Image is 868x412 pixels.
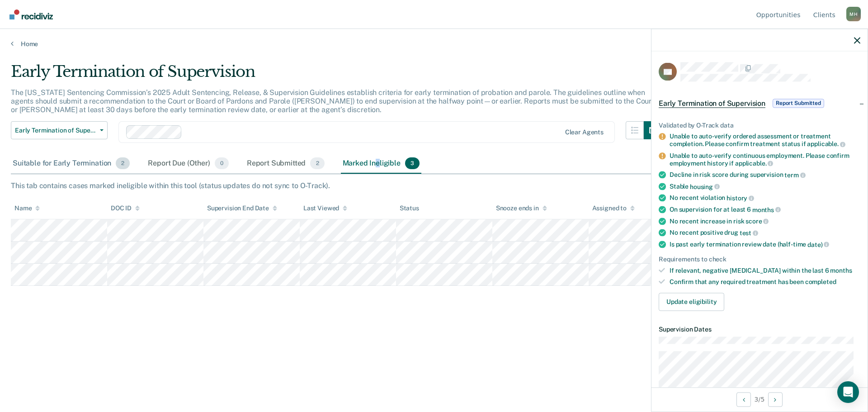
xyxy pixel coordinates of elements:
button: Previous Opportunity [736,392,751,407]
div: Confirm that any required treatment has been [670,278,860,285]
div: 3 / 5 [651,387,868,411]
div: This tab contains cases marked ineligible within this tool (status updates do not sync to O-Track). [11,181,857,190]
span: Early Termination of Supervision [659,99,765,108]
span: months [752,206,781,213]
div: If relevant, negative [MEDICAL_DATA] within the last 6 [670,267,860,275]
div: Marked Ineligible [341,154,422,174]
div: Open Intercom Messenger [837,381,859,403]
div: DOC ID [111,204,140,212]
div: Validated by O-Track data [659,121,860,129]
span: Report Submitted [773,99,824,108]
span: test [740,229,758,236]
button: Profile dropdown button [846,7,861,21]
div: Unable to auto-verify ordered assessment or treatment completion. Please confirm treatment status... [670,133,860,148]
span: Early Termination of Supervision [15,127,96,134]
div: Last Viewed [303,204,347,212]
div: Early Termination of SupervisionReport Submitted [651,89,868,118]
div: Clear agents [565,128,604,136]
div: Name [14,204,40,212]
span: date) [807,241,829,248]
div: Report Due (Other) [146,154,230,174]
div: Unable to auto-verify continuous employment. Please confirm employment history if applicable. [670,152,860,167]
span: housing [690,183,720,190]
div: Is past early termination review date (half-time [670,240,860,248]
span: completed [805,278,836,285]
span: score [745,218,769,225]
div: Early Termination of Supervision [11,62,662,88]
button: Next Opportunity [768,392,783,407]
dt: Supervision Dates [659,325,860,333]
span: history [726,194,754,202]
div: Suitable for Early Termination [11,154,132,174]
div: Stable [670,182,860,190]
div: Supervision End Date [207,204,277,212]
div: Requirements to check [659,256,860,263]
div: Decline in risk score during supervision [670,171,860,179]
div: No recent violation [670,194,860,202]
div: Report Submitted [245,154,326,174]
div: Assigned to [592,204,635,212]
span: 0 [215,157,229,169]
a: Home [11,40,857,48]
span: term [784,171,805,178]
div: Snooze ends in [496,204,547,212]
div: Status [400,204,419,212]
div: M H [846,7,861,21]
img: Recidiviz [9,9,53,19]
p: The [US_STATE] Sentencing Commission’s 2025 Adult Sentencing, Release, & Supervision Guidelines e... [11,88,654,114]
span: 2 [116,157,130,169]
span: months [830,267,852,274]
span: 2 [310,157,324,169]
div: No recent positive drug [670,229,860,237]
span: 3 [405,157,420,169]
button: Update eligibility [659,293,724,311]
div: No recent increase in risk [670,217,860,225]
div: On supervision for at least 6 [670,205,860,213]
